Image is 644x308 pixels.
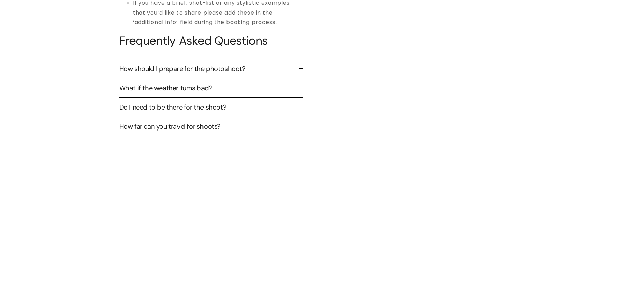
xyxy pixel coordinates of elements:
[119,98,303,117] button: Do I need to be there for the shoot?
[119,64,299,73] span: How should I prepare for the photoshoot?
[119,122,299,131] span: How far can you travel for shoots?
[119,34,303,47] h2: Frequently Asked Questions
[119,78,303,97] button: What if the weather turns bad?
[119,59,303,78] button: How should I prepare for the photoshoot?
[119,103,299,112] span: Do I need to be there for the shoot?
[119,117,303,136] button: How far can you travel for shoots?
[119,84,299,92] span: What if the weather turns bad?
